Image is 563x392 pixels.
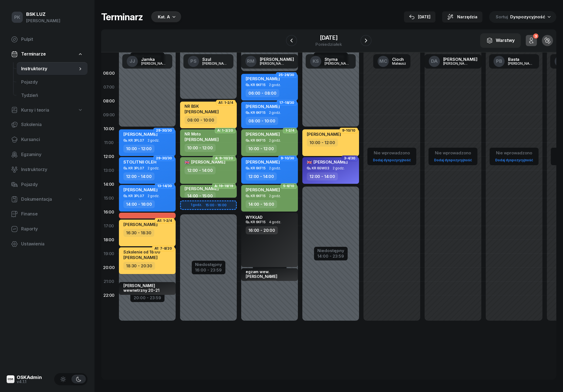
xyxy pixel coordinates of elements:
[185,132,219,136] div: NR Moto
[307,172,338,180] div: 12:00 - 14:00
[344,158,355,159] span: 3-4/30
[246,269,295,279] div: egzam wew. [PERSON_NAME]
[269,194,281,198] span: 2 godz.
[123,229,154,237] div: 16:30 - 18:30
[269,139,281,142] span: 2 godz.
[21,65,78,72] span: Instruktorzy
[202,57,229,61] div: Szul
[190,59,196,64] span: PS
[278,74,294,76] span: 25-26/30
[7,104,88,117] a: Kursy i teoria
[7,237,88,251] a: Ustawienia
[251,111,266,114] div: KR 6KF15
[371,149,413,157] div: Nie wprowadzono
[496,59,502,64] span: PB
[325,57,351,61] div: Styrna
[373,54,410,69] a: MCCiochMateusz
[269,111,281,115] span: 2 godz.
[246,159,280,165] span: [PERSON_NAME]
[141,57,168,61] div: Jamka
[306,54,356,69] a: KSStyrna[PERSON_NAME]
[493,157,535,163] a: Dodaj dyspozycyjność
[307,132,341,137] span: [PERSON_NAME]
[157,220,172,221] span: A1: 1-2/4
[246,117,278,125] div: 08:00 - 10:00
[17,89,88,102] a: Tydzień
[281,158,294,159] span: 9-10/30
[123,250,160,254] div: Szkolenie od 18:00
[101,288,117,302] div: 22:00
[21,79,83,86] span: Pojazdy
[123,262,155,270] div: 18:30 - 20:30
[185,159,225,165] span: [PERSON_NAME]
[101,205,117,219] div: 16:00
[325,62,351,65] div: [PERSON_NAME]
[123,172,155,180] div: 12:00 - 14:00
[307,139,338,147] div: 10:00 - 12:00
[7,375,14,383] img: logo-xs@2x.png
[533,34,538,39] div: 3
[123,145,155,153] div: 10:00 - 12:00
[128,194,144,198] div: KR 3PL07
[21,240,83,248] span: Ustawienia
[457,14,477,20] span: Narzędzia
[17,380,42,384] div: v4.1.1
[148,294,159,298] span: 1 godz.
[185,186,219,191] span: [PERSON_NAME]
[215,158,233,159] span: A: 9-10/20
[251,220,266,224] div: KR 6KF15
[21,36,83,43] span: Pulpit
[183,54,233,69] a: PSSzul[PERSON_NAME]
[17,375,42,380] div: OSKAdmin
[101,108,117,122] div: 09:00
[246,172,277,180] div: 12:00 - 14:00
[148,139,160,142] span: 2 godz.
[156,130,172,131] span: 29-30/30
[317,247,344,260] button: Niedostępny14:00 - 23:59
[14,15,21,20] span: PK
[247,59,255,64] span: RM
[21,166,83,173] span: Instruktorzy
[101,122,117,136] div: 10:00
[202,62,229,65] div: [PERSON_NAME]
[185,160,190,165] span: 🇬🇧
[432,148,474,165] button: Nie wprowadzonoDodaj dyspozycyjność
[246,280,278,288] div: 20:00 - 21:00
[241,54,298,69] a: RM[PERSON_NAME][PERSON_NAME]
[195,261,222,273] button: Niedostępny16:00 - 23:59
[251,139,266,142] div: KR 6KF15
[246,187,280,192] span: [PERSON_NAME]
[443,62,470,65] div: [PERSON_NAME]
[150,11,181,22] button: Kat. A
[251,83,266,87] div: KR 6KF15
[251,166,266,170] div: KR 6KF15
[217,130,233,131] span: A: 1-2/20
[246,226,278,234] div: 16:00 - 20:00
[251,194,266,198] div: KR 6KF15
[26,12,60,17] div: BSK LUZ
[379,59,387,64] span: MC
[21,210,83,218] span: Finanse
[21,136,83,143] span: Kursanci
[185,192,216,200] div: 14:00 - 15:00
[246,145,277,153] div: 10:00 - 12:00
[317,253,344,258] div: 14:00 - 23:59
[21,151,83,158] span: Egzaminy
[185,144,216,152] div: 10:00 - 12:00
[269,220,281,224] span: 4 godz.
[7,33,88,46] a: Pulpit
[333,166,345,170] span: 2 godz.
[123,222,158,227] span: [PERSON_NAME]
[21,225,83,233] span: Raporty
[7,207,88,221] a: Finanse
[283,185,294,187] span: 5-6/10
[432,157,474,163] a: Dodaj dyspozycyjność
[218,102,233,103] span: A1: 1-2/4
[510,14,545,19] span: Dyspozycyjność
[185,109,219,114] span: [PERSON_NAME]
[246,104,280,109] span: [PERSON_NAME]
[101,191,117,205] div: 15:00
[21,92,83,99] span: Tydzień
[123,283,172,293] div: [PERSON_NAME] wewnetrzny 20-21
[141,62,168,65] div: [PERSON_NAME]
